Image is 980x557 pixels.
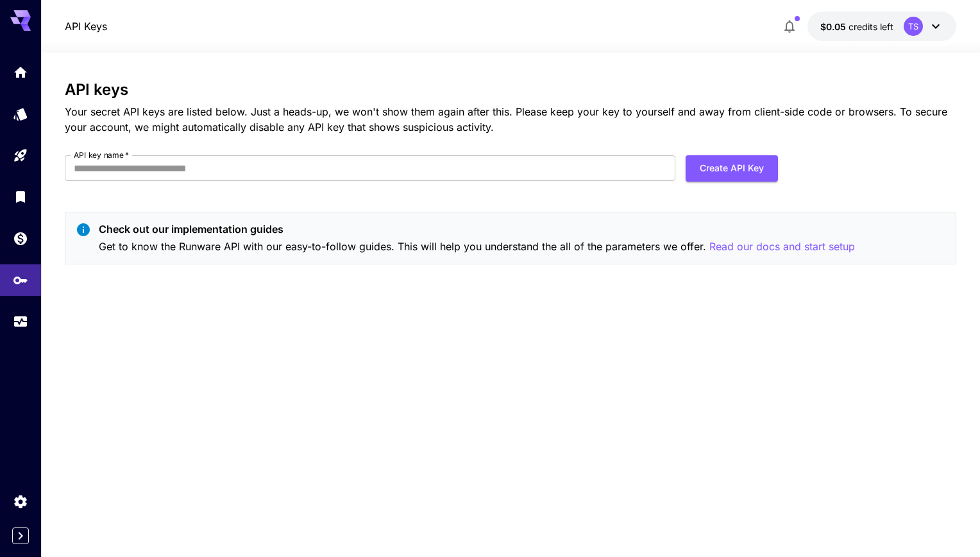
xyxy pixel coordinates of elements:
label: API key name [74,150,129,160]
div: Wallet [13,230,28,246]
span: credits left [849,21,893,32]
button: $0.05TS [807,12,956,41]
div: Settings [13,493,28,510]
nav: breadcrumb [65,19,107,34]
p: Get to know the Runware API with our easy-to-follow guides. This will help you understand the all... [99,239,855,255]
button: Create API Key [686,155,778,182]
a: API Keys [65,19,107,34]
div: Home [13,64,28,80]
div: $0.05 [820,20,893,33]
button: Expand sidebar [12,527,29,544]
div: TS [904,17,923,36]
button: Read our docs and start setup [709,239,855,255]
div: Library [13,189,28,205]
h3: API keys [65,81,957,99]
div: Models [13,106,28,122]
p: Check out our implementation guides [99,221,855,237]
span: $0.05 [820,21,849,32]
p: Your secret API keys are listed below. Just a heads-up, we won't show them again after this. Plea... [65,104,957,135]
div: API Keys [13,268,28,284]
div: Playground [13,148,28,164]
div: Usage [13,314,28,330]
